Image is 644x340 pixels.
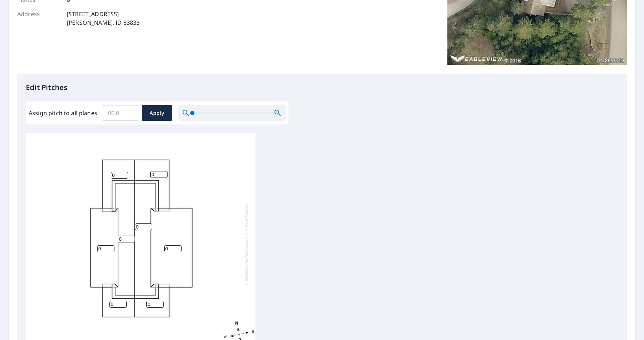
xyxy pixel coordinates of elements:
button: Apply [142,105,172,121]
p: [STREET_ADDRESS] [PERSON_NAME], ID 83833 [67,10,140,27]
span: Apply [147,109,166,118]
input: 00.0 [103,103,138,123]
label: Assign pitch to all planes [29,109,97,117]
p: Address [17,10,60,27]
p: Edit Pitches [26,82,618,93]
